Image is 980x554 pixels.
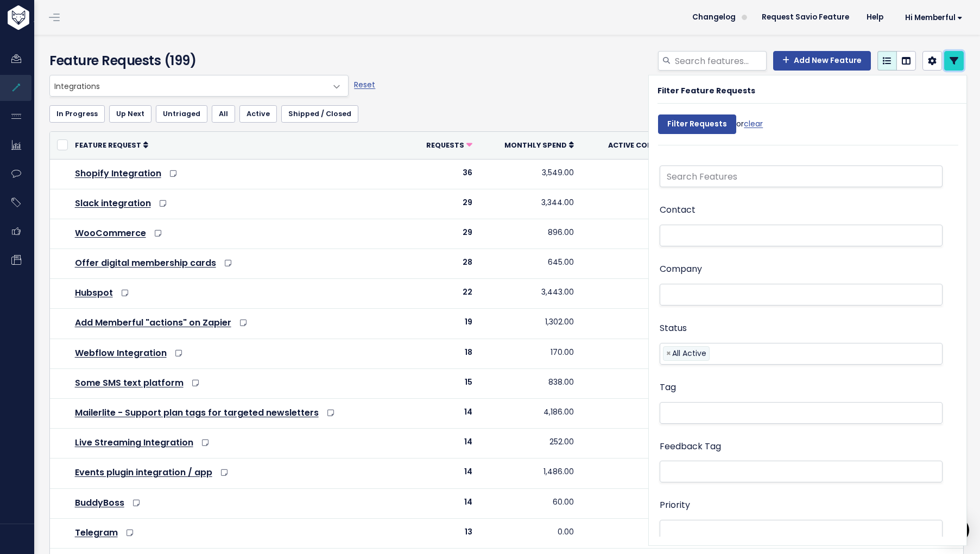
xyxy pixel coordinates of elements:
h4: Feature Requests (199) [49,51,344,71]
a: Shopify Integration [75,167,161,180]
a: Active [239,105,277,123]
td: 22 [406,279,479,309]
a: Add New Feature [773,51,871,71]
a: Telegram [75,526,118,539]
td: 29 [406,189,479,219]
td: 645.00 [479,249,580,279]
a: Some SMS text platform [75,377,184,389]
td: 11 [580,399,693,429]
td: 28 [406,249,479,279]
td: 7 [580,279,693,309]
td: 0.00 [479,518,580,548]
img: logo-white.9d6f32f41409.svg [5,5,89,30]
td: 8 [580,159,693,189]
td: 4 [580,339,693,368]
a: BuddyBoss [75,496,124,509]
a: Reset [354,79,375,90]
td: 14 [406,459,479,488]
a: Hi Memberful [892,9,971,26]
td: 8 [580,309,693,339]
a: Requests [426,139,472,150]
td: 9 [580,249,693,279]
td: 2 [580,488,693,518]
label: Feedback Tag [660,439,721,455]
td: 896.00 [479,219,580,249]
td: 4,186.00 [479,399,580,429]
td: 3,443.00 [479,279,580,309]
td: 3 [580,518,693,548]
td: 60.00 [479,488,580,518]
span: Integrations [50,75,326,96]
td: 252.00 [479,429,580,459]
td: 19 [406,309,479,339]
td: 3,549.00 [479,159,580,189]
a: All [212,105,235,123]
label: Company [660,262,702,277]
span: Hi Memberful [905,14,963,22]
a: Up Next [109,105,151,123]
a: Events plugin integration / app [75,466,212,479]
a: Hubspot [75,286,113,299]
td: 6 [580,219,693,249]
td: 2 [580,429,693,459]
a: Request Savio Feature [753,9,858,26]
span: Integrations [49,75,349,97]
a: Slack integration [75,197,151,209]
ul: Filter feature requests [49,105,964,123]
span: × [666,347,671,360]
a: Webflow Integration [75,347,167,359]
a: Live Streaming Integration [75,436,193,449]
input: Search features... [674,51,767,71]
span: Monthly spend [504,141,567,150]
label: Contact [660,202,696,218]
td: 9 [580,189,693,219]
a: Untriaged [156,105,207,123]
td: 1,486.00 [479,459,580,488]
input: Filter Requests [658,114,736,134]
label: Tag [660,380,676,396]
td: 36 [406,159,479,189]
li: All Active [663,346,710,361]
a: Feature Request [75,139,148,150]
span: Requests [426,141,464,150]
td: 14 [406,429,479,459]
a: Mailerlite - Support plan tags for targeted newsletters [75,406,319,419]
td: 8 [580,459,693,488]
div: or [658,109,763,145]
td: 838.00 [479,368,580,398]
a: WooCommerce [75,227,146,239]
span: Changelog [692,14,736,21]
td: 18 [406,339,479,368]
label: Status [660,321,687,336]
a: clear [744,118,763,129]
a: Monthly spend [504,139,574,150]
a: Help [858,9,892,26]
td: 1,302.00 [479,309,580,339]
td: 3,344.00 [479,189,580,219]
td: 13 [406,518,479,548]
label: Priority [660,498,690,513]
a: Add Memberful "actions" on Zapier [75,316,231,329]
a: In Progress [49,105,105,123]
td: 14 [406,488,479,518]
td: 14 [406,399,479,429]
a: Shipped / Closed [281,105,358,123]
a: Active companies [608,139,687,150]
a: Offer digital membership cards [75,257,216,269]
td: 15 [406,368,479,398]
td: 6 [580,368,693,398]
input: Search Features [660,165,943,187]
span: Feature Request [75,141,141,150]
strong: Filter Feature Requests [657,85,755,96]
td: 29 [406,219,479,249]
span: Active companies [608,141,680,150]
td: 170.00 [479,339,580,368]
